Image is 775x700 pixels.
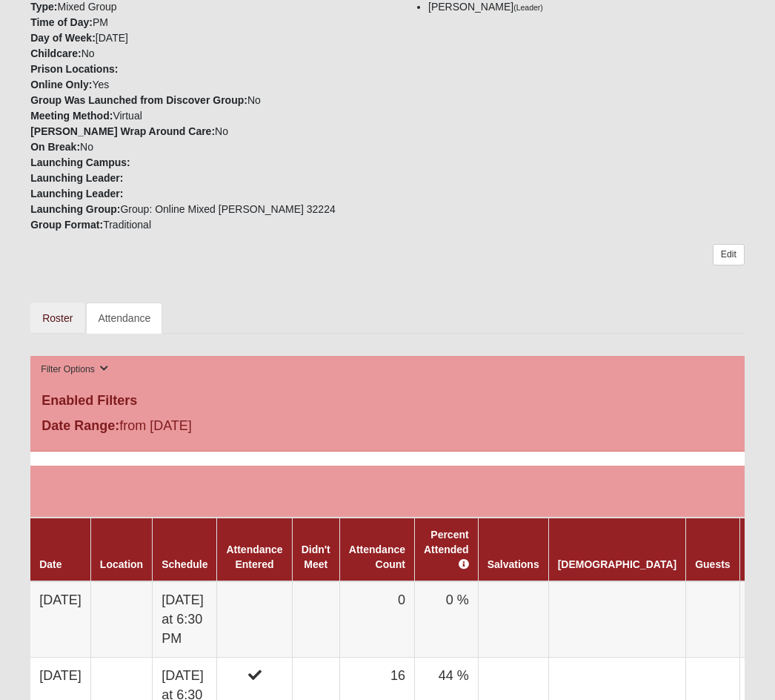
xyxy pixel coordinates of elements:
[226,544,282,570] a: Attendance Entered
[30,110,113,122] strong: Meeting Method:
[30,416,268,440] div: from [DATE]
[162,558,207,570] a: Schedule
[30,1,57,13] strong: Type:
[424,529,469,570] a: Percent Attended
[30,303,84,334] a: Roster
[349,544,405,570] a: Attendance Count
[36,362,113,377] button: Filter Options
[30,63,118,75] strong: Prison Locations:
[513,3,543,12] small: (Leader)
[686,518,739,581] th: Guests
[30,141,80,153] strong: On Break:
[548,518,685,581] th: [DEMOGRAPHIC_DATA]
[30,172,123,184] strong: Launching Leader:
[30,188,123,199] strong: Launching Leader:
[415,581,479,658] td: 0 %
[153,581,217,658] td: [DATE] at 6:30 PM
[39,558,61,570] a: Date
[30,125,215,137] strong: [PERSON_NAME] Wrap Around Care:
[30,156,130,168] strong: Launching Campus:
[30,79,92,90] strong: Online Only:
[30,219,103,231] strong: Group Format:
[100,558,143,570] a: Location
[302,544,330,570] a: Didn't Meet
[30,203,120,215] strong: Launching Group:
[30,47,81,59] strong: Childcare:
[30,16,93,28] strong: Time of Day:
[41,393,734,409] h4: Enabled Filters
[339,581,414,658] td: 0
[478,518,548,581] th: Salvations
[30,94,247,106] strong: Group Was Launched from Discover Group:
[30,581,90,658] td: [DATE]
[713,244,745,265] a: Edit
[86,303,162,334] a: Attendance
[30,32,96,44] strong: Day of Week:
[41,416,119,436] label: Date Range:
